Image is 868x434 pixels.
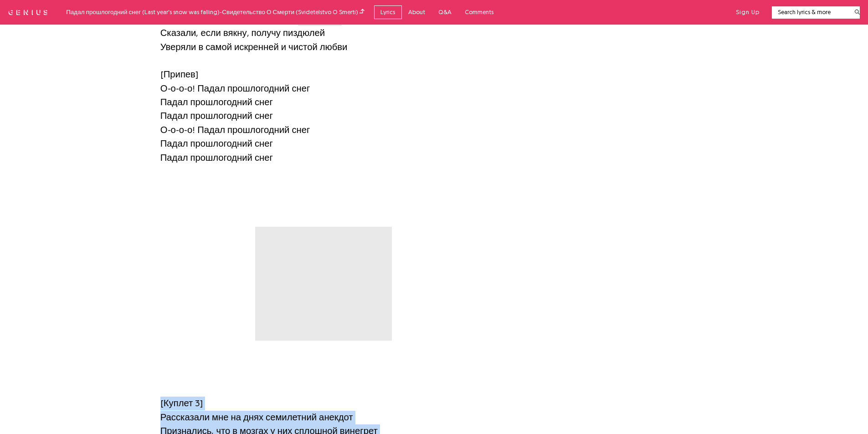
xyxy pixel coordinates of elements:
a: радикулит [298,12,342,26]
a: Q&A [432,5,458,20]
a: Lyrics [374,5,402,20]
button: Sign Up [736,8,760,16]
a: About [402,5,432,20]
div: Падал прошлогодний снег (Last year’s snow was falling) - Свидетельство О Смерти (Svidetelstvo O S... [66,7,365,17]
a: Comments [458,5,500,20]
span: радикулит [298,13,342,26]
input: Search lyrics & more [772,8,849,17]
